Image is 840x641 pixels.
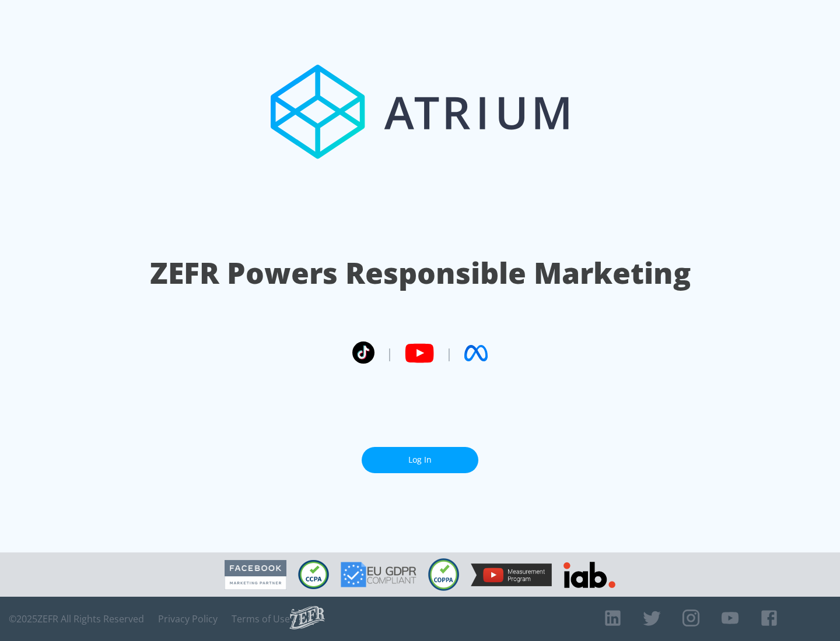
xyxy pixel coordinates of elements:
span: | [446,344,453,362]
h1: ZEFR Powers Responsible Marketing [150,253,691,293]
img: GDPR Compliant [341,562,416,587]
a: Terms of Use [232,613,290,625]
img: YouTube Measurement Program [471,563,552,586]
img: COPPA Compliant [428,558,459,591]
img: IAB [563,562,615,588]
span: | [386,344,393,362]
a: Log In [362,447,478,473]
a: Privacy Policy [158,613,218,625]
img: Facebook Marketing Partner [225,560,286,590]
span: © 2025 ZEFR All Rights Reserved [9,613,144,625]
img: CCPA Compliant [298,560,329,589]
